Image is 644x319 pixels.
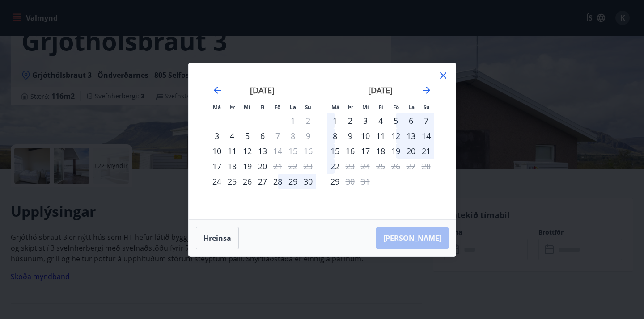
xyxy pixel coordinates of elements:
td: Not available. laugardagur, 22. nóvember 2025 [285,159,301,174]
div: 18 [225,159,240,174]
div: 4 [225,128,240,143]
td: Choose þriðjudagur, 25. nóvember 2025 as your check-in date. It’s available. [225,174,240,189]
div: Aðeins útritun í boði [343,174,358,189]
div: 2 [343,113,358,128]
td: Choose miðvikudagur, 26. nóvember 2025 as your check-in date. It’s available. [240,174,255,189]
td: Not available. sunnudagur, 9. nóvember 2025 [301,128,316,143]
td: Choose laugardagur, 13. desember 2025 as your check-in date. It’s available. [403,128,419,143]
td: Not available. föstudagur, 21. nóvember 2025 [270,159,285,174]
small: La [290,104,296,110]
div: 14 [419,128,434,143]
td: Choose miðvikudagur, 17. desember 2025 as your check-in date. It’s available. [358,143,373,159]
div: 9 [343,128,358,143]
div: 6 [403,113,419,128]
div: 13 [403,128,419,143]
td: Choose fimmtudagur, 27. nóvember 2025 as your check-in date. It’s available. [255,174,270,189]
div: 5 [240,128,255,143]
div: Move backward to switch to the previous month. [212,85,223,96]
td: Choose fimmtudagur, 18. desember 2025 as your check-in date. It’s available. [373,143,388,159]
div: 27 [255,174,270,189]
small: Mi [362,104,369,110]
div: 4 [373,113,388,128]
small: Su [424,104,430,110]
strong: [DATE] [250,85,275,96]
small: Þr [348,104,353,110]
td: Not available. sunnudagur, 2. nóvember 2025 [301,113,316,128]
td: Choose þriðjudagur, 2. desember 2025 as your check-in date. It’s available. [343,113,358,128]
div: Move forward to switch to the next month. [421,85,432,96]
div: Aðeins útritun í boði [270,159,285,174]
div: 8 [327,128,343,143]
td: Not available. föstudagur, 26. desember 2025 [388,159,403,174]
div: 19 [388,143,403,159]
div: 20 [255,159,270,174]
td: Not available. föstudagur, 14. nóvember 2025 [270,143,285,159]
div: Calendar [199,74,445,209]
div: 17 [358,143,373,159]
td: Not available. laugardagur, 8. nóvember 2025 [285,128,301,143]
td: Not available. sunnudagur, 28. desember 2025 [419,159,434,174]
div: Aðeins innritun í boði [209,159,225,174]
div: 7 [419,113,434,128]
div: 12 [240,143,255,159]
div: 16 [343,143,358,159]
td: Choose þriðjudagur, 9. desember 2025 as your check-in date. It’s available. [343,128,358,143]
td: Choose sunnudagur, 7. desember 2025 as your check-in date. It’s available. [419,113,434,128]
small: La [408,104,415,110]
td: Choose þriðjudagur, 18. nóvember 2025 as your check-in date. It’s available. [225,159,240,174]
td: Not available. miðvikudagur, 31. desember 2025 [358,174,373,189]
div: 28 [270,174,285,189]
td: Choose miðvikudagur, 5. nóvember 2025 as your check-in date. It’s available. [240,128,255,143]
div: Aðeins útritun í boði [343,159,358,174]
td: Choose miðvikudagur, 19. nóvember 2025 as your check-in date. It’s available. [240,159,255,174]
td: Choose mánudagur, 29. desember 2025 as your check-in date. It’s available. [327,174,343,189]
div: 10 [358,128,373,143]
div: 22 [327,159,343,174]
td: Choose föstudagur, 28. nóvember 2025 as your check-in date. It’s available. [270,174,285,189]
td: Choose laugardagur, 29. nóvember 2025 as your check-in date. It’s available. [285,174,301,189]
td: Not available. þriðjudagur, 30. desember 2025 [343,174,358,189]
div: Aðeins innritun í boði [327,174,343,189]
div: 20 [403,143,419,159]
td: Choose mánudagur, 17. nóvember 2025 as your check-in date. It’s available. [209,159,225,174]
td: Choose fimmtudagur, 6. nóvember 2025 as your check-in date. It’s available. [255,128,270,143]
td: Not available. laugardagur, 15. nóvember 2025 [285,143,301,159]
td: Choose þriðjudagur, 4. nóvember 2025 as your check-in date. It’s available. [225,128,240,143]
small: Fi [260,104,265,110]
small: Má [213,104,221,110]
div: Aðeins innritun í boði [209,143,225,159]
div: 15 [327,143,343,159]
td: Choose miðvikudagur, 3. desember 2025 as your check-in date. It’s available. [358,113,373,128]
div: 29 [285,174,301,189]
td: Choose mánudagur, 1. desember 2025 as your check-in date. It’s available. [327,113,343,128]
td: Not available. sunnudagur, 16. nóvember 2025 [301,143,316,159]
td: Not available. laugardagur, 27. desember 2025 [403,159,419,174]
td: Choose föstudagur, 5. desember 2025 as your check-in date. It’s available. [388,113,403,128]
td: Choose föstudagur, 12. desember 2025 as your check-in date. It’s available. [388,128,403,143]
button: Hreinsa [196,227,239,249]
div: Aðeins innritun í boði [209,174,225,189]
div: 6 [255,128,270,143]
td: Choose fimmtudagur, 4. desember 2025 as your check-in date. It’s available. [373,113,388,128]
td: Choose mánudagur, 3. nóvember 2025 as your check-in date. It’s available. [209,128,225,143]
td: Not available. miðvikudagur, 24. desember 2025 [358,159,373,174]
div: 25 [225,174,240,189]
td: Choose fimmtudagur, 11. desember 2025 as your check-in date. It’s available. [373,128,388,143]
div: 21 [419,143,434,159]
td: Not available. sunnudagur, 23. nóvember 2025 [301,159,316,174]
div: 1 [327,113,343,128]
div: 5 [388,113,403,128]
div: 19 [240,159,255,174]
div: Aðeins innritun í boði [209,128,225,143]
td: Choose fimmtudagur, 13. nóvember 2025 as your check-in date. It’s available. [255,143,270,159]
small: Mi [244,104,250,110]
div: 30 [301,174,316,189]
td: Choose mánudagur, 24. nóvember 2025 as your check-in date. It’s available. [209,174,225,189]
small: Fö [275,104,280,110]
td: Choose laugardagur, 20. desember 2025 as your check-in date. It’s available. [403,143,419,159]
td: Choose miðvikudagur, 10. desember 2025 as your check-in date. It’s available. [358,128,373,143]
div: 11 [225,143,240,159]
td: Not available. föstudagur, 7. nóvember 2025 [270,128,285,143]
div: 13 [255,143,270,159]
div: Aðeins útritun í boði [270,143,285,159]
